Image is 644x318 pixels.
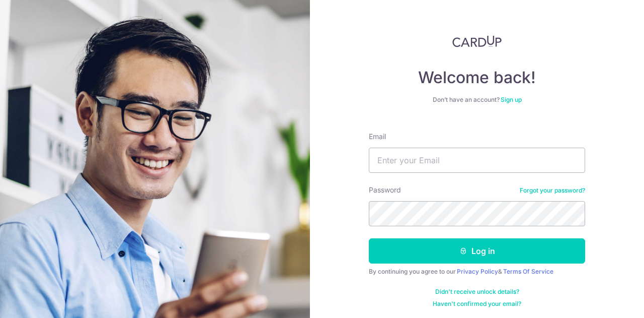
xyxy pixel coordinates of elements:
label: Email [369,132,386,142]
a: Forgot your password? [520,186,585,195]
h4: Welcome back! [369,68,585,88]
a: Sign up [501,96,522,103]
div: Don’t have an account? [369,96,585,104]
input: Enter your Email [369,148,585,173]
a: Didn't receive unlock details? [435,288,519,296]
a: Privacy Policy [457,268,498,275]
a: Haven't confirmed your email? [433,300,521,308]
label: Password [369,185,401,195]
div: By continuing you agree to our & [369,268,585,276]
button: Log in [369,238,585,264]
img: CardUp Logo [452,35,502,47]
a: Terms Of Service [503,268,553,275]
